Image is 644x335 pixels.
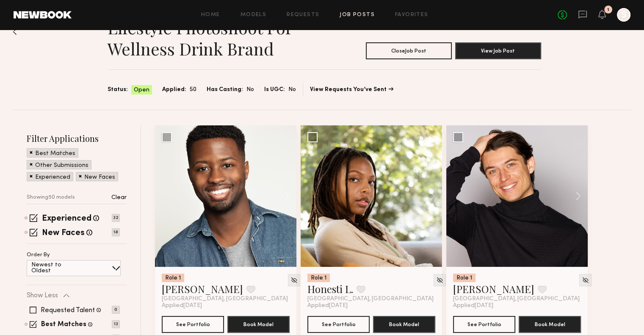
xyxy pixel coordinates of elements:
[162,85,186,94] span: Applied:
[207,85,243,94] span: Has Casting:
[31,262,82,274] p: Newest to Oldest
[41,307,95,314] label: Requested Talent
[41,321,86,328] label: Best Matches
[162,282,243,296] a: [PERSON_NAME]
[307,296,434,302] span: [GEOGRAPHIC_DATA], [GEOGRAPHIC_DATA]
[453,316,515,333] button: See Portfolio
[42,215,91,223] label: Experienced
[227,320,290,327] a: Book Model
[35,151,75,157] p: Best Matches
[617,8,630,22] a: S
[453,282,534,296] a: [PERSON_NAME]
[27,252,50,258] p: Order By
[290,277,298,284] img: Unhide Model
[162,274,184,282] div: Role 1
[84,174,115,180] p: New Faces
[307,302,435,309] div: Applied [DATE]
[112,320,120,328] p: 13
[112,228,120,236] p: 18
[27,292,58,299] p: Show Less
[307,316,370,333] button: See Portfolio
[373,320,435,327] a: Book Model
[340,12,375,18] a: Job Posts
[108,17,324,59] h1: Lifestyle Photoshoot for Wellness Drink Brand
[42,229,85,238] label: New Faces
[453,296,579,302] span: [GEOGRAPHIC_DATA], [GEOGRAPHIC_DATA]
[264,85,285,94] span: Is UGC:
[519,316,581,333] button: Book Model
[162,296,288,302] span: [GEOGRAPHIC_DATA], [GEOGRAPHIC_DATA]
[582,277,589,284] img: Unhide Model
[373,316,435,333] button: Book Model
[27,195,75,200] p: Showing 50 models
[310,87,393,93] a: View Requests You’ve Sent
[246,85,254,94] span: No
[436,277,443,284] img: Unhide Model
[288,85,296,94] span: No
[134,86,149,94] span: Open
[108,85,128,94] span: Status:
[35,174,70,180] p: Experienced
[240,12,266,18] a: Models
[112,214,120,222] p: 32
[13,28,17,35] img: Back to previous page
[287,12,319,18] a: Requests
[27,133,127,144] h2: Filter Applications
[366,42,452,59] button: CloseJob Post
[455,42,541,59] button: View Job Post
[111,195,127,201] p: Clear
[453,302,581,309] div: Applied [DATE]
[307,274,330,282] div: Role 1
[162,316,224,333] button: See Portfolio
[395,12,428,18] a: Favorites
[227,316,290,333] button: Book Model
[307,282,353,296] a: Honesti L.
[112,306,120,314] p: 0
[35,163,88,169] p: Other Submissions
[519,320,581,327] a: Book Model
[190,85,196,94] span: 50
[201,12,220,18] a: Home
[607,8,609,12] div: 1
[162,302,290,309] div: Applied [DATE]
[453,274,475,282] div: Role 1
